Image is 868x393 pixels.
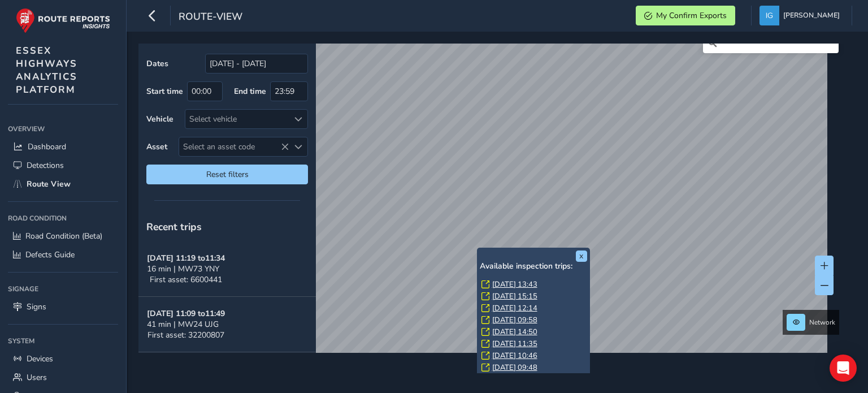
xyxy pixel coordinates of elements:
a: [DATE] 14:50 [492,327,537,337]
button: [PERSON_NAME] [759,6,844,25]
div: Open Intercom Messenger [830,355,857,382]
h6: Available inspection trips: [480,262,587,271]
span: Select an asset code [179,137,289,156]
canvas: Map [142,27,827,366]
span: [PERSON_NAME] [783,6,840,25]
span: Road Condition (Beta) [25,231,102,241]
label: Vehicle [146,114,173,124]
span: Signs [27,301,46,312]
strong: [DATE] 11:19 to 11:34 [147,253,225,264]
span: First asset: 6600441 [150,274,222,285]
div: Select an asset code [289,137,307,156]
img: rr logo [16,8,110,33]
a: Signs [8,297,118,316]
button: Reset filters [146,165,308,184]
div: Signage [8,280,118,297]
a: [DATE] 09:48 [492,362,537,373]
button: x [576,251,587,262]
span: Devices [27,353,53,364]
a: Road Condition (Beta) [8,227,118,245]
button: [DATE] 11:09 to11:4941 min | MW24 UJGFirst asset: 32200807 [138,297,316,352]
span: ESSEX HIGHWAYS ANALYTICS PLATFORM [16,44,77,96]
span: 41 min | MW24 UJG [147,319,219,330]
a: Dashboard [8,137,118,156]
div: Road Condition [8,210,118,227]
label: Dates [146,58,168,69]
span: Route View [27,179,71,189]
a: [DATE] 10:46 [492,351,537,361]
a: Devices [8,349,118,368]
button: My Confirm Exports [636,6,735,25]
span: Defects Guide [25,249,75,260]
a: Defects Guide [8,245,118,264]
a: Route View [8,175,118,193]
span: Users [27,372,47,383]
label: Start time [146,86,183,97]
span: Recent trips [146,220,202,234]
button: [DATE] 11:19 to11:3416 min | MW73 YNYFirst asset: 6600441 [138,241,316,297]
span: Network [809,318,835,327]
a: [DATE] 11:35 [492,339,537,349]
span: Reset filters [155,169,300,180]
a: [DATE] 12:14 [492,303,537,313]
span: route-view [179,10,242,25]
span: My Confirm Exports [656,10,727,21]
div: Select vehicle [185,110,289,128]
span: First asset: 32200807 [147,330,224,340]
label: End time [234,86,266,97]
strong: [DATE] 11:09 to 11:49 [147,308,225,319]
a: Users [8,368,118,387]
img: diamond-layout [759,6,779,25]
label: Asset [146,141,167,152]
a: [DATE] 13:43 [492,279,537,290]
a: Detections [8,156,118,175]
a: [DATE] 09:58 [492,315,537,325]
span: Dashboard [28,141,66,152]
span: Detections [27,160,64,171]
div: Overview [8,120,118,137]
div: System [8,332,118,349]
a: [DATE] 15:15 [492,291,537,301]
span: 16 min | MW73 YNY [147,264,219,274]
